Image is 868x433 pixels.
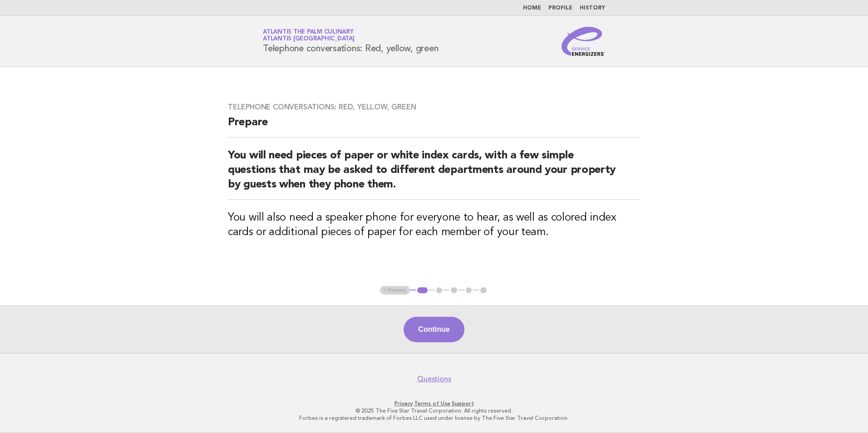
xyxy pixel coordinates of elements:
[263,36,355,42] span: Atlantis [GEOGRAPHIC_DATA]
[228,148,640,200] h2: You will need pieces of paper or white index cards, with a few simple questions that may be asked...
[548,5,572,11] a: Profile
[228,103,640,112] h3: Telephone conversations: Red, yellow, green
[416,286,429,295] button: 1
[228,211,640,240] h3: You will also need a speaker phone for everyone to hear, as well as colored index cards or additi...
[417,374,451,384] a: Questions
[156,414,712,422] p: Forbes is a registered trademark of Forbes LLC used under license by The Five Star Travel Corpora...
[404,317,464,342] button: Continue
[156,400,712,407] p: · ·
[395,400,413,407] a: Privacy
[580,5,605,11] a: History
[156,407,712,414] p: © 2025 The Five Star Travel Corporation. All rights reserved.
[414,400,450,407] a: Terms of Use
[523,5,541,11] a: Home
[263,30,438,53] h1: Telephone conversations: Red, yellow, green
[562,27,605,56] img: Service Energizers
[228,115,640,138] h2: Prepare
[263,29,355,42] a: Atlantis The Palm CulinaryAtlantis [GEOGRAPHIC_DATA]
[452,400,474,407] a: Support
